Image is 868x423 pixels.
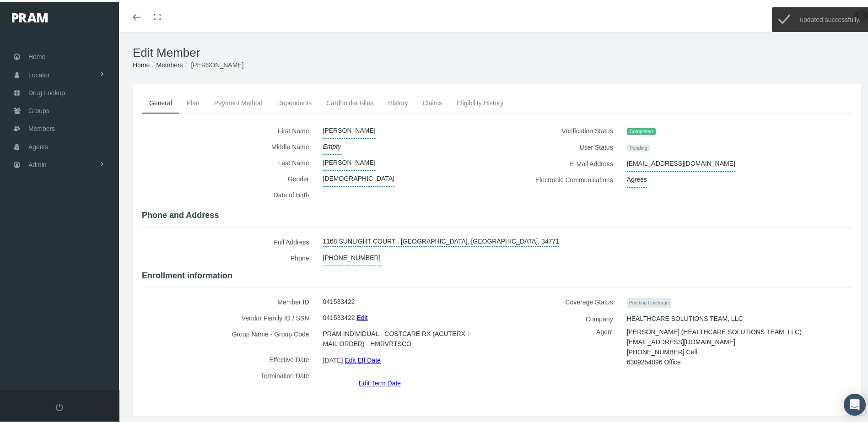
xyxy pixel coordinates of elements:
[28,65,50,82] span: Locator
[356,309,367,322] a: Edit
[142,153,316,169] label: Last Name
[142,169,316,185] label: Gender
[142,350,316,366] label: Effective Date
[28,154,47,172] span: Admin
[142,232,316,248] label: Full Address
[191,60,243,67] span: [PERSON_NAME]
[142,91,179,112] a: General
[627,143,650,150] span: Pending
[142,366,316,386] label: Termination Date
[270,91,319,111] a: Dependents
[345,352,380,365] a: Edit Eff Date
[381,91,415,111] a: History
[142,269,852,279] h4: Enrollment information
[504,137,620,154] label: User Status
[142,248,316,264] label: Phone
[142,324,316,350] label: Group Name - Group Code
[142,292,316,308] label: Member ID
[504,121,620,137] label: Verification Status
[504,325,620,362] label: Agent
[627,353,681,367] span: 6309254096 Office
[323,352,343,365] span: [DATE]
[28,46,45,64] span: Home
[504,154,620,170] label: E-Mail Address
[323,137,341,153] span: Empty
[627,309,743,325] span: HEALTHCARE SOLUTIONS TEAM, LLC
[142,308,316,324] label: Vendor Family ID / SSN
[28,136,49,154] span: Agents
[319,91,381,111] a: Cardholder Files
[504,292,620,309] label: Coverage Status
[415,91,449,111] a: Claims
[12,11,48,21] img: PRAM_20_x_78.png
[28,118,55,136] span: Members
[156,60,183,67] a: Members
[504,170,620,186] label: Electronic Communications
[323,248,381,264] span: [PHONE_NUMBER]
[844,392,866,414] div: Open Intercom Messenger
[323,292,355,308] span: 041533422
[142,185,316,204] label: Date of Birth
[323,308,355,324] span: 041533422
[627,296,671,306] span: Pending Coverage
[133,60,150,67] a: Home
[627,154,735,170] span: [EMAIL_ADDRESS][DOMAIN_NAME]
[323,153,376,169] span: [PERSON_NAME]
[142,121,316,137] label: First Name
[323,121,376,137] span: [PERSON_NAME]
[359,374,401,388] a: Edit Term Date
[142,137,316,153] label: Middle Name
[28,100,49,118] span: Groups
[627,170,647,186] span: Agrees
[323,169,395,185] span: [DEMOGRAPHIC_DATA]
[133,44,861,58] h1: Edit Member
[504,309,620,325] label: Company
[323,232,559,245] a: 1168 SUNLIGHT COURT , [GEOGRAPHIC_DATA], [GEOGRAPHIC_DATA], 34771
[627,333,735,347] span: [EMAIL_ADDRESS][DOMAIN_NAME]
[627,323,802,337] span: [PERSON_NAME] (HEALTHCARE SOLUTIONS TEAM, LLC)
[627,343,697,357] span: [PHONE_NUMBER] Cell
[179,91,207,111] a: Plan
[449,91,511,111] a: Eligibility History
[28,82,65,100] span: Drug Lookup
[627,126,656,134] span: Completed
[207,91,270,111] a: Payment Method
[142,209,852,219] h4: Phone and Address
[323,324,484,350] span: PRAM INDIVIDUAL - COSTCARE RX (ACUTERX + MAIL ORDER) - HMRVRTSCO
